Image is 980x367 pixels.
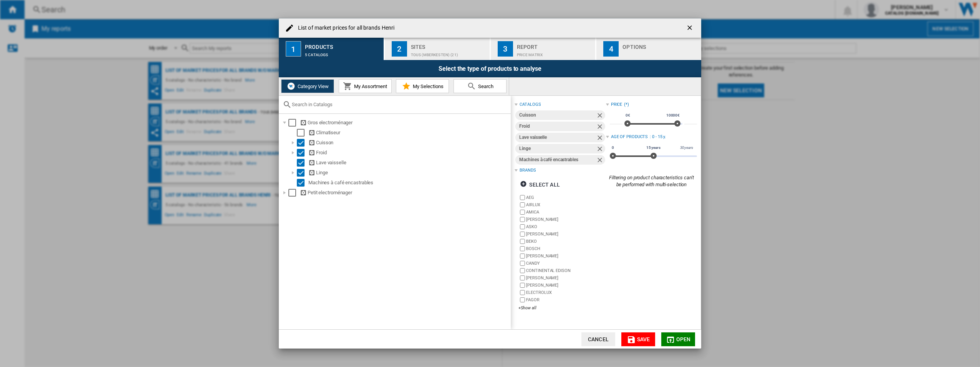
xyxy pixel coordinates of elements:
[385,38,490,60] button: 2 Sites TOUS (mberkesten) (21)
[297,129,308,137] md-checkbox: Select
[288,189,300,197] md-checkbox: Select
[665,112,681,118] span: 10000€
[520,195,525,200] input: brand.name
[596,38,701,60] button: 4 Options
[520,261,525,266] input: brand.name
[596,112,605,121] ng-md-icon: Remove
[352,83,387,89] span: My Assortment
[686,24,695,33] ng-md-icon: getI18NText('BUTTONS.CLOSE_DIALOG')
[520,167,536,173] div: Brands
[292,102,507,107] input: Search in Catalogs
[596,156,605,165] ng-md-icon: Remove
[476,83,493,89] span: Search
[296,83,329,89] span: Category View
[491,38,596,60] button: 3 Report Price Matrix
[308,139,510,147] div: Cuisson
[518,305,606,311] div: +Show all
[611,102,622,108] div: Price
[603,41,619,57] div: 4
[308,179,510,187] div: Machines à café encastrables
[596,123,605,132] ng-md-icon: Remove
[519,144,596,153] div: Linge
[526,290,606,295] label: ELECTROLUX
[281,79,334,93] button: Category View
[520,232,525,237] input: brand.name
[526,202,606,208] label: AIRLUX
[526,217,606,222] label: [PERSON_NAME]
[520,202,525,207] input: brand.name
[526,231,606,237] label: [PERSON_NAME]
[520,178,560,192] div: Select all
[411,49,487,57] div: TOUS (mberkesten) (21)
[517,41,593,49] div: Report
[520,297,525,302] input: brand.name
[520,268,525,273] input: brand.name
[308,149,510,157] div: Froid
[526,253,606,259] label: [PERSON_NAME]
[297,159,308,167] md-checkbox: Select
[520,210,525,215] input: brand.name
[519,133,596,142] div: Lave vaisselle
[392,41,407,57] div: 2
[526,239,606,244] label: BEKO
[526,246,606,252] label: BOSCH
[676,336,691,342] span: Open
[305,41,381,49] div: Products
[526,297,606,303] label: FAGOR
[683,20,698,36] button: getI18NText('BUTTONS.CLOSE_DIALOG')
[297,169,308,177] md-checkbox: Select
[294,24,394,32] h4: List of market prices for all brands Henri
[411,41,487,49] div: Sites
[596,134,605,143] ng-md-icon: Remove
[581,332,615,346] button: Cancel
[637,336,650,342] span: Save
[286,41,301,57] div: 1
[526,260,606,266] label: CANDY
[679,145,694,151] span: 30 years
[526,268,606,274] label: CONTINENTAL EDISON
[611,145,615,151] span: 0
[288,119,300,127] md-checkbox: Select
[279,38,384,60] button: 1 Products 5 catalogs
[606,174,697,188] div: Filtering on product characteristics can't be performed with multi-selection
[520,246,525,251] input: brand.name
[520,290,525,295] input: brand.name
[517,49,593,57] div: Price Matrix
[300,189,510,197] div: Petit electroménager
[519,155,596,165] div: Machines à café encastrables
[526,195,606,200] label: AEG
[297,179,308,187] md-checkbox: Select
[396,79,449,93] button: My Selections
[279,60,701,77] div: Select the type of products to analyse
[454,79,507,93] button: Search
[308,169,510,177] div: Linge
[498,41,513,57] div: 3
[526,224,606,230] label: ASKO
[596,145,605,154] ng-md-icon: Remove
[526,275,606,281] label: [PERSON_NAME]
[279,18,701,349] md-dialog: List of ...
[520,102,541,108] div: catalogs
[520,239,525,244] input: brand.name
[621,332,655,346] button: Save
[305,49,381,57] div: 5 catalogs
[297,139,308,147] md-checkbox: Select
[297,149,308,157] md-checkbox: Select
[520,217,525,222] input: brand.name
[645,145,662,151] span: 15 years
[411,83,444,89] span: My Selections
[518,178,562,192] button: Select all
[526,282,606,288] label: [PERSON_NAME]
[650,134,697,140] div: : 0 - 15 y.
[339,79,392,93] button: My Assortment
[520,275,525,280] input: brand.name
[624,112,631,118] span: 0€
[661,332,695,346] button: Open
[308,129,510,137] div: Climatiseur
[519,110,596,120] div: Cuisson
[520,224,525,229] input: brand.name
[520,283,525,288] input: brand.name
[622,41,698,49] div: Options
[520,254,525,259] input: brand.name
[308,159,510,167] div: Lave vaisselle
